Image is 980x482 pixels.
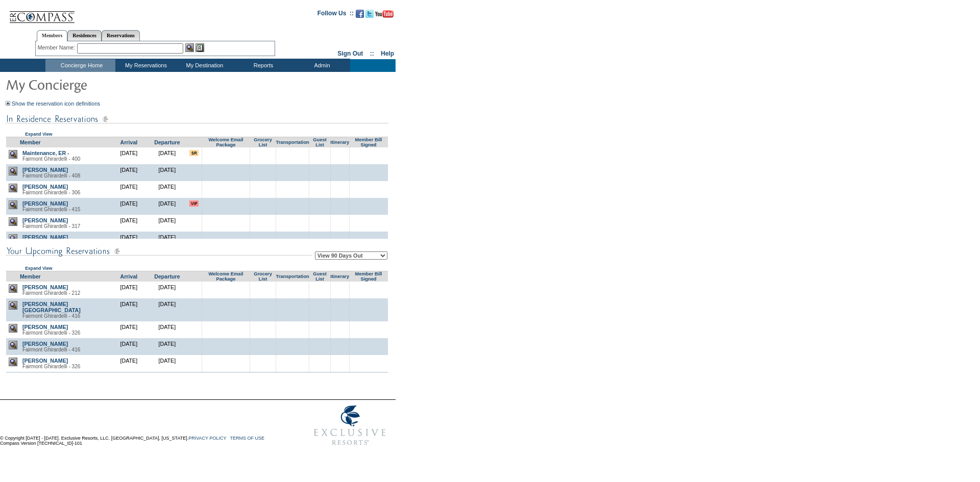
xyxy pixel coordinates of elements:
[320,324,320,324] img: blank.gif
[38,43,77,52] div: Member Name:
[320,301,320,301] img: blank.gif
[22,200,68,207] a: [PERSON_NAME]
[369,217,369,218] img: blank.gif
[226,301,226,301] img: blank.gif
[9,324,17,333] img: view
[365,13,374,19] a: Follow us on Twitter
[22,167,68,173] a: [PERSON_NAME]
[320,284,320,285] img: blank.gif
[9,284,17,293] img: view
[330,274,349,279] a: Itinerary
[25,266,52,271] a: Expand View
[22,358,68,364] a: [PERSON_NAME]
[208,137,243,147] a: Welcome Email Package
[22,301,81,313] a: [PERSON_NAME][GEOGRAPHIC_DATA]
[356,13,364,19] a: Become our fan on Facebook
[22,150,69,156] a: Maintenance, ER -
[226,217,226,218] img: blank.gif
[20,139,41,145] a: Member
[148,298,186,321] td: [DATE]
[9,167,17,175] img: view
[233,59,291,72] td: Reports
[9,184,17,192] img: view
[148,164,186,181] td: [DATE]
[22,173,80,179] span: Fairmont Ghirardelli - 408
[317,9,354,21] td: Follow Us ::
[110,321,148,338] td: [DATE]
[148,147,186,164] td: [DATE]
[276,140,309,145] a: Transportation
[22,234,68,240] a: [PERSON_NAME]
[370,50,374,57] span: ::
[9,200,17,209] img: view
[355,137,382,147] a: Member Bill Signed
[110,355,148,372] td: [DATE]
[313,271,326,282] a: Guest List
[110,198,148,215] td: [DATE]
[195,43,204,52] img: Reservations
[148,372,186,389] td: [DATE]
[226,358,226,358] img: blank.gif
[9,341,17,349] img: view
[9,301,17,310] img: view
[110,181,148,198] td: [DATE]
[320,358,320,358] img: blank.gif
[22,223,80,229] span: Fairmont Ghirardelli - 317
[188,436,226,441] a: PRIVACY POLICY
[254,137,272,147] a: Grocery List
[226,200,226,201] img: blank.gif
[22,284,68,290] a: [PERSON_NAME]
[45,59,115,72] td: Concierge Home
[330,140,349,145] a: Itinerary
[6,245,312,258] img: subTtlConUpcomingReservatio.gif
[9,3,75,23] img: Compass Home
[22,156,80,162] span: Fairmont Ghirardelli - 400
[22,190,80,195] span: Fairmont Ghirardelli - 306
[148,215,186,232] td: [DATE]
[355,271,382,282] a: Member Bill Signed
[230,436,265,441] a: TERMS OF USE
[337,50,363,57] a: Sign Out
[369,200,369,201] img: blank.gif
[110,164,148,181] td: [DATE]
[9,150,17,159] img: view
[375,13,394,19] a: Subscribe to our YouTube Channel
[25,132,52,137] a: Expand View
[148,232,186,248] td: [DATE]
[356,10,364,18] img: Become our fan on Facebook
[22,341,68,347] a: [PERSON_NAME]
[189,200,199,207] input: VIP member
[148,321,186,338] td: [DATE]
[22,330,80,336] span: Fairmont Ghirardelli - 326
[320,150,320,150] img: blank.gif
[291,59,350,72] td: Admin
[313,137,326,147] a: Guest List
[148,282,186,298] td: [DATE]
[110,338,148,355] td: [DATE]
[154,273,180,280] a: Departure
[9,358,17,366] img: view
[22,217,68,223] a: [PERSON_NAME]
[208,271,243,282] a: Welcome Email Package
